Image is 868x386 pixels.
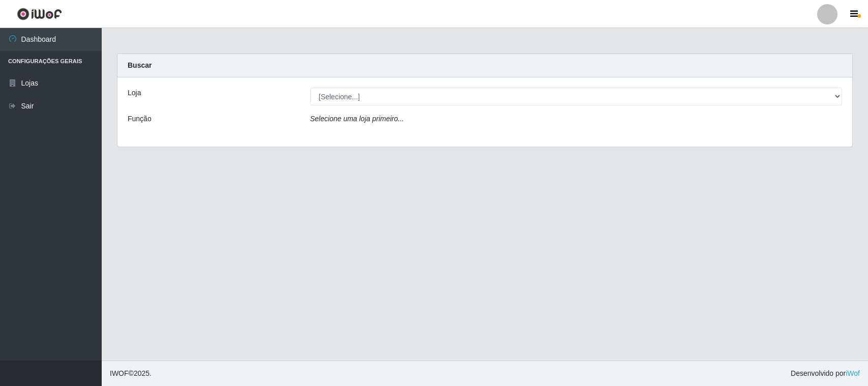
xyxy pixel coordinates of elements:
[17,8,62,20] img: CoreUI Logo
[846,369,860,377] a: iWof
[791,368,860,379] span: Desenvolvido por
[128,88,141,98] label: Loja
[310,115,404,123] i: Selecione uma loja primeiro...
[128,61,152,69] strong: Buscar
[128,114,152,124] label: Função
[110,369,129,377] span: IWOF
[110,368,152,379] span: © 2025 .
